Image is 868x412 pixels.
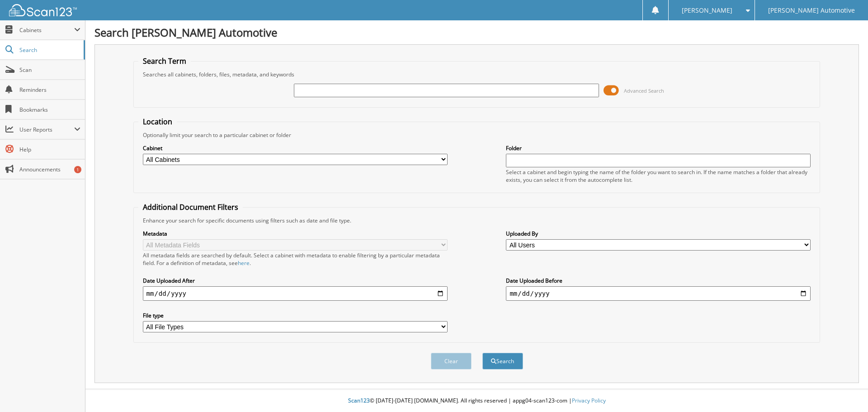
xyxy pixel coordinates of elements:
div: Select a cabinet and begin typing the name of the folder you want to search in. If the name match... [506,168,811,184]
div: © [DATE]-[DATE] [DOMAIN_NAME]. All rights reserved | appg04-scan123-com | [85,390,868,412]
legend: Additional Document Filters [138,202,243,212]
img: scan123-logo-white.svg [9,4,77,16]
span: Help [19,146,80,153]
span: Scan [19,66,80,74]
input: end [506,286,811,301]
div: Optionally limit your search to a particular cabinet or folder [138,131,816,139]
label: Cabinet [143,144,448,152]
span: [PERSON_NAME] [682,8,732,13]
span: User Reports [19,126,74,133]
span: Cabinets [19,26,74,34]
span: Advanced Search [624,87,664,94]
span: Announcements [19,166,80,173]
button: Search [482,353,523,369]
span: Scan123 [348,397,370,404]
input: start [143,286,448,301]
label: Date Uploaded After [143,277,448,284]
h1: Search [PERSON_NAME] Automotive [94,25,859,40]
label: Metadata [143,230,448,237]
label: Uploaded By [506,230,811,237]
div: All metadata fields are searched by default. Select a cabinet with metadata to enable filtering b... [143,251,448,267]
span: Reminders [19,86,80,94]
label: File type [143,312,448,319]
div: Enhance your search for specific documents using filters such as date and file type. [138,217,816,224]
label: Folder [506,144,811,152]
a: here [238,259,250,267]
span: Search [19,46,79,54]
legend: Search Term [138,56,191,66]
div: 1 [74,166,81,173]
a: Privacy Policy [572,397,606,404]
button: Clear [431,353,472,369]
span: [PERSON_NAME] Automotive [768,8,855,13]
label: Date Uploaded Before [506,277,811,284]
span: Bookmarks [19,106,80,114]
legend: Location [138,117,177,127]
div: Searches all cabinets, folders, files, metadata, and keywords [138,71,816,78]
